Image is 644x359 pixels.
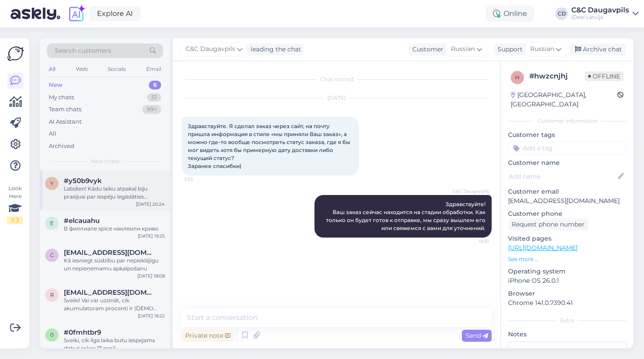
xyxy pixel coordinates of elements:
[247,45,301,54] div: leading the chat
[571,14,629,21] div: iDeal Latvija
[529,71,585,82] div: # hwzcnjhj
[49,117,81,126] div: AI Assistant
[74,63,89,75] div: Web
[182,330,234,342] div: Private note
[64,225,165,233] div: В филлиале spice наклеили криво
[571,7,629,14] div: C&C Daugavpils
[49,105,81,114] div: Team chats
[7,184,23,224] div: Look Here
[508,244,578,252] a: [URL][DOMAIN_NAME]
[508,130,626,140] p: Customer tags
[67,4,86,23] img: explore-ai
[64,185,165,201] div: Labdien! Kādu laiku atpakaļ biju prasījusi par iespēju iegādāties Iphone17pro ar pirmo iemaksu un...
[508,158,626,168] p: Customer name
[91,157,119,165] span: New chats
[409,45,443,54] div: Customer
[64,257,165,273] div: Kā iesniegt sūdzību par nepieklājīgu un nepieņemamu apkalpošanu
[142,105,161,114] div: 99+
[451,44,475,54] span: Russian
[486,6,534,22] div: Online
[49,93,74,102] div: My chats
[64,328,101,336] span: #0fmhtbr9
[64,297,165,312] div: Sveiki! Vai var uzzināt, cik akumulatoram procenti ir (DEMO iPhone 15 Pro 128GB Blue Titanium DEMO)?
[188,123,352,169] span: Здравствуйте. Я сделал заказ через сайт, на почту пришла информация в стиле «мы приняли Ваш заказ...
[49,81,62,90] div: New
[64,289,156,297] span: ricardskizlo@gmail.com
[508,316,626,324] div: Extra
[64,249,156,257] span: cipsuks@gmail.com
[136,201,165,207] div: [DATE] 20:24
[453,188,489,195] span: C&C Daugavpils
[64,217,100,225] span: #elcauahu
[508,209,626,219] p: Customer phone
[508,289,626,298] p: Browser
[106,63,128,75] div: Socials
[508,234,626,243] p: Visited pages
[64,177,102,185] span: #y50b9vyk
[50,292,54,298] span: r
[149,81,161,90] div: 6
[55,46,111,55] span: Search customers
[49,129,56,138] div: All
[508,187,626,196] p: Customer email
[530,44,554,54] span: Russian
[508,267,626,276] p: Operating system
[138,312,165,319] div: [DATE] 16:22
[50,180,54,187] span: y
[508,298,626,308] p: Chrome 141.0.7390.41
[508,276,626,285] p: iPhone OS 26.0.1
[456,238,489,245] span: 10:31
[184,176,217,183] span: 2:53
[137,273,165,279] div: [DATE] 18:08
[50,220,54,226] span: e
[508,117,626,125] div: Customer information
[511,90,617,109] div: [GEOGRAPHIC_DATA], [GEOGRAPHIC_DATA]
[50,252,54,258] span: c
[571,7,639,21] a: C&C DaugavpilsiDeal Latvija
[508,141,626,155] input: Add a tag
[186,44,235,54] span: C&C Daugavpils
[89,6,140,21] a: Explore AI
[49,142,74,151] div: Archived
[508,255,626,263] p: See more ...
[64,336,165,352] div: Sveiki, cik ilga laika butu iespejams dabut rokas 17 pro?
[7,216,23,224] div: 1 / 3
[138,233,165,239] div: [DATE] 19:25
[50,332,54,338] span: 0
[147,93,161,102] div: 51
[555,8,568,20] div: CD
[494,45,523,54] div: Support
[508,219,588,230] div: Request phone number
[182,94,492,102] div: [DATE]
[585,71,624,81] span: Offline
[144,63,163,75] div: Email
[508,196,626,206] p: [EMAIL_ADDRESS][DOMAIN_NAME]
[466,332,488,339] span: Send
[515,74,520,81] span: h
[508,330,626,339] p: Notes
[570,43,625,55] div: Archive chat
[182,75,492,83] div: Chat started
[508,172,616,181] input: Add name
[7,45,24,62] img: Askly Logo
[47,63,57,75] div: All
